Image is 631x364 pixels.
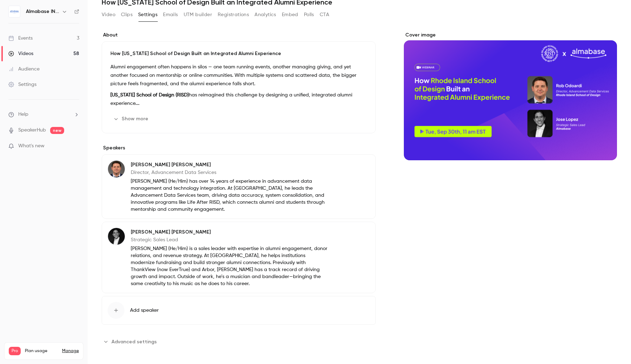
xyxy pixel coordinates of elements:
span: Help [18,111,28,118]
section: Cover image [404,32,617,160]
label: Speakers [102,144,376,151]
p: [PERSON_NAME] [PERSON_NAME] [131,229,330,236]
iframe: Noticeable Trigger [71,143,79,149]
li: help-dropdown-opener [8,111,79,118]
p: Director, Advancement Data Services [131,169,330,176]
p: [PERSON_NAME] [PERSON_NAME] [131,161,330,168]
button: Show more [110,113,152,124]
button: Clips [121,9,133,20]
a: SpeakerHub [18,127,46,134]
p: How [US_STATE] School of Design Built an Integrated Alumni Experience [110,50,367,57]
img: Jose Lopez [108,228,125,245]
span: Plan usage [25,348,58,354]
span: new [50,127,64,134]
div: Events [8,35,33,42]
button: Emails [163,9,178,20]
button: Embed [282,9,298,20]
div: Settings [8,81,36,88]
p: [PERSON_NAME] (He/Him) is a sales leader with expertise in alumni engagement, donor relations, an... [131,245,330,287]
section: Advanced settings [102,336,376,347]
div: Videos [8,50,33,57]
span: Add speaker [130,307,159,314]
img: Rob Odoardi [108,161,125,177]
button: UTM builder [184,9,212,20]
label: About [102,32,376,39]
button: Settings [138,9,157,20]
button: Add speaker [102,296,376,325]
h6: Almabase INC. [26,8,59,15]
button: Analytics [255,9,276,20]
button: Polls [304,9,314,20]
img: Almabase INC. [9,6,20,17]
span: Pro [9,347,21,355]
span: Advanced settings [111,338,157,345]
button: Registrations [218,9,249,20]
strong: [US_STATE] School of Design (RISD) [110,93,189,97]
p: has reimagined this challenge by designing a unified, integrated alumni experience. [110,91,367,108]
button: Advanced settings [102,336,161,347]
p: Strategic Sales Lead [131,236,330,243]
button: CTA [320,9,329,20]
button: Video [102,9,115,20]
div: Audience [8,66,40,73]
a: Manage [62,348,79,354]
label: Cover image [404,32,617,39]
div: Jose Lopez[PERSON_NAME] [PERSON_NAME]Strategic Sales Lead[PERSON_NAME] (He/Him) is a sales leader... [102,222,376,293]
p: [PERSON_NAME] (He/Him) has over 14 years of experience in advancement data management and technol... [131,178,330,213]
p: Alumni engagement often happens in silos — one team running events, another managing giving, and ... [110,63,367,88]
div: Rob Odoardi[PERSON_NAME] [PERSON_NAME]Director, Advancement Data Services[PERSON_NAME] (He/Him) h... [102,154,376,219]
span: What's new [18,142,45,150]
